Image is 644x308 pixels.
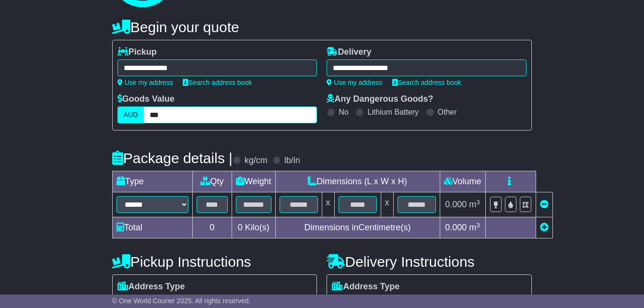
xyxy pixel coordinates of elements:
a: Remove this item [540,200,549,209]
span: 0 [238,223,243,232]
td: Type [112,171,192,192]
td: Weight [232,171,275,192]
span: 0.000 [445,200,467,209]
span: 0.000 [445,223,467,232]
label: AUD [117,107,144,123]
span: © One World Courier 2025. All rights reserved. [112,297,251,305]
h4: Package details | [112,150,233,166]
label: Pickup [117,47,157,58]
a: Search address book [183,79,252,86]
td: 0 [192,217,232,238]
h4: Begin your quote [112,19,532,35]
label: Goods Value [117,94,175,105]
td: x [322,192,334,217]
span: m [469,200,480,209]
td: Dimensions (L x W x H) [275,171,440,192]
h4: Delivery Instructions [327,254,532,270]
a: Add new item [540,223,549,232]
label: No [339,107,348,117]
td: x [381,192,393,217]
td: Qty [192,171,232,192]
td: Dimensions in Centimetre(s) [275,217,440,238]
td: Total [112,217,192,238]
label: lb/in [284,155,300,166]
a: Use my address [117,79,173,86]
label: Other [438,107,457,117]
td: Volume [440,171,485,192]
sup: 3 [476,199,480,206]
a: Search address book [392,79,461,86]
label: Any Dangerous Goods? [327,94,433,105]
label: kg/cm [245,155,268,166]
label: Address Type [332,282,399,292]
span: m [469,223,480,232]
td: Kilo(s) [232,217,275,238]
h4: Pickup Instructions [112,254,317,270]
label: Delivery [327,47,371,58]
a: Use my address [327,79,382,86]
sup: 3 [476,222,480,229]
label: Lithium Battery [367,107,419,117]
label: Address Type [117,282,185,292]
